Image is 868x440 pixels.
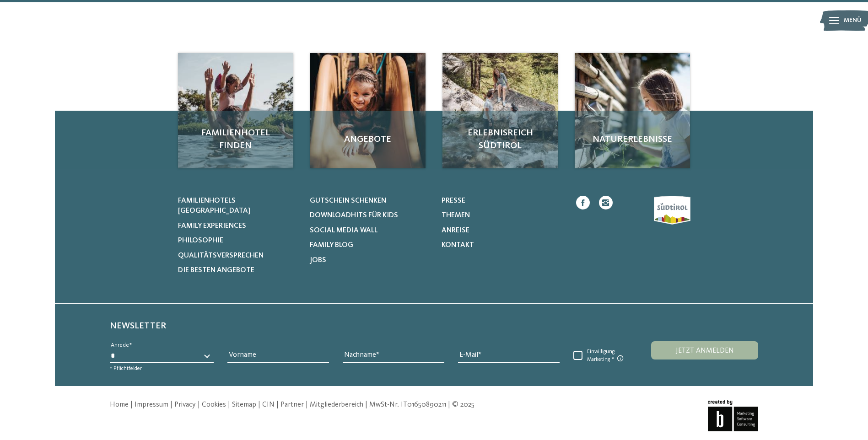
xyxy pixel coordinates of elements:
[575,53,690,168] a: Familienhotels gesucht? Hier findet ihr die besten! Naturerlebnisse
[365,401,367,408] span: |
[178,53,293,168] a: Familienhotels gesucht? Hier findet ihr die besten! Familienhotel finden
[582,349,631,363] span: Einwilligung Marketing
[280,401,304,408] a: Partner
[442,212,470,219] span: Themen
[310,240,430,250] a: Family Blog
[130,401,133,408] span: |
[178,221,298,231] a: Family Experiences
[178,236,298,246] a: Philosophie
[442,225,562,236] a: Anreise
[448,401,450,408] span: |
[442,240,562,250] a: Kontakt
[310,401,363,408] a: Mitgliederbereich
[174,401,196,408] a: Privacy
[442,227,469,234] span: Anreise
[442,196,562,206] a: Presse
[228,401,230,408] span: |
[310,227,377,234] span: Social Media Wall
[452,401,474,408] span: © 2025
[310,53,426,168] a: Familienhotels gesucht? Hier findet ihr die besten! Angebote
[310,225,430,236] a: Social Media Wall
[442,53,558,168] a: Familienhotels gesucht? Hier findet ihr die besten! Erlebnisreich Südtirol
[442,241,474,249] span: Kontakt
[310,212,398,219] span: Downloadhits für Kids
[369,401,446,408] span: MwSt-Nr. IT01650890211
[178,222,246,230] span: Family Experiences
[310,241,353,249] span: Family Blog
[310,196,430,206] a: Gutschein schenken
[319,133,416,146] span: Angebote
[452,127,549,152] span: Erlebnisreich Südtirol
[232,401,256,408] a: Sitemap
[135,401,168,408] a: Impressum
[110,322,166,331] span: Newsletter
[442,53,558,168] img: Familienhotels gesucht? Hier findet ihr die besten!
[651,341,758,360] button: Jetzt anmelden
[187,127,284,152] span: Familienhotel finden
[178,267,254,274] span: Die besten Angebote
[178,251,298,261] a: Qualitätsversprechen
[442,197,465,204] span: Presse
[310,255,430,265] a: Jobs
[276,401,279,408] span: |
[306,401,308,408] span: |
[310,257,326,264] span: Jobs
[310,197,386,204] span: Gutschein schenken
[708,400,758,431] img: Brandnamic GmbH | Leading Hospitality Solutions
[178,53,293,168] img: Familienhotels gesucht? Hier findet ihr die besten!
[178,197,250,215] span: Familienhotels [GEOGRAPHIC_DATA]
[110,401,129,408] a: Home
[676,347,734,354] span: Jetzt anmelden
[170,401,173,408] span: |
[575,53,690,168] img: Familienhotels gesucht? Hier findet ihr die besten!
[178,196,298,216] a: Familienhotels [GEOGRAPHIC_DATA]
[110,366,142,371] span: * Pflichtfelder
[202,401,226,408] a: Cookies
[258,401,260,408] span: |
[310,53,426,168] img: Familienhotels gesucht? Hier findet ihr die besten!
[310,210,430,220] a: Downloadhits für Kids
[262,401,275,408] a: CIN
[198,401,200,408] span: |
[178,252,264,259] span: Qualitätsversprechen
[442,210,562,220] a: Themen
[178,237,223,244] span: Philosophie
[178,265,298,275] a: Die besten Angebote
[584,133,681,146] span: Naturerlebnisse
